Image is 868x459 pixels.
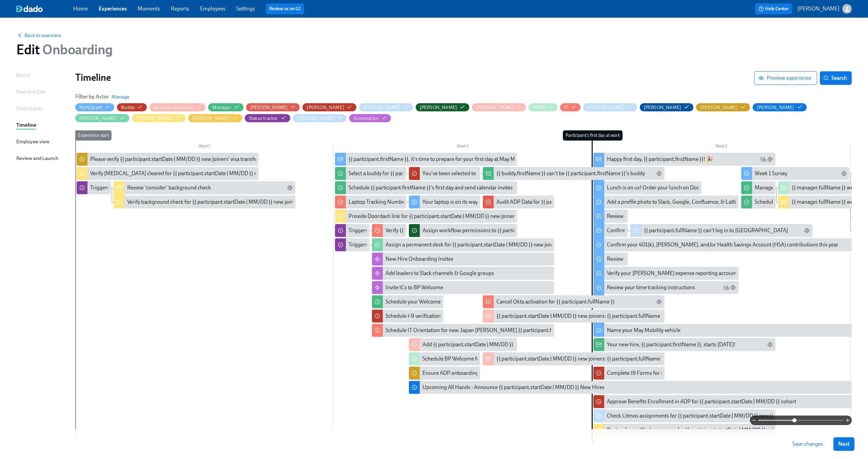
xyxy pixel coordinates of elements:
[409,338,517,351] div: Add {{ participant.startDate | MM/DD }} new joiners to [PERSON_NAME] & Netsuite
[825,75,847,81] span: Search
[792,441,823,447] span: Save changes
[483,295,665,308] div: Cancel Okta activation for {{ participant.fullName }}
[607,426,782,434] div: Post welcome Slack messages for {{ participant.startDate | MM/DD }} cohort
[533,104,545,111] div: HRBP
[593,224,628,237] div: Confirm you can log in to [GEOGRAPHIC_DATA]
[372,238,554,251] div: Assign a permanent desk for {{ participant.startDate | MM/DD }} new joiners
[75,93,109,100] h6: Filter by Actor
[75,114,129,122] button: [PERSON_NAME]
[607,398,796,405] div: Approve Benefits Enrollment in ADP for {{ participant.startDate | MM/DD }} cohort
[788,437,828,451] button: Save changes
[372,295,443,308] div: Schedule your Welcome Chat
[112,93,130,100] span: Manage
[77,153,258,166] div: Please verify {{ participant.startDate | MM/DD }} new joiners' visa transfer
[730,285,736,290] svg: Slack
[741,167,849,180] div: Week 1 Survey
[287,185,293,190] svg: Slack
[700,104,738,111] div: Hide Kaelyn
[422,170,504,177] div: You've been selected to be a buddy!
[409,224,517,237] div: Assign workflow permissions to {{ participant.startDate | MM/DD }} new joiners in Zip
[75,71,754,84] h1: Timeline
[755,3,792,14] button: Help Center
[297,115,335,122] div: Hide Tomoko Iwai
[761,157,766,162] svg: Work Email
[496,170,645,177] div: {{ buddy.firstName }} can't be {{ participant.firstName }}'s buddy
[797,4,852,14] button: [PERSON_NAME]
[73,5,88,12] a: Home
[644,104,682,111] div: Hide Josh
[767,342,773,347] svg: Slack
[483,310,665,323] div: {{ participant.startDate | MM/DD }} new joiners: {{ participant.fullName }} cleared to start ✅
[90,184,231,191] div: Triggers if Greenhouse background check status is "consider"
[75,130,112,141] div: Experience start
[349,184,513,191] div: Schedule {{ participant.firstName }}'s first day and send calendar invites
[560,103,580,111] button: IT
[188,114,242,122] button: [PERSON_NAME]
[607,241,839,249] div: Confirm your 401(k), [PERSON_NAME], and/or Health Savings Account (HSA) contributions this year
[630,224,812,237] div: {{ participant.fullName }} can't log in to [GEOGRAPHIC_DATA]
[349,198,526,206] div: Laptop Tracking Numbers for {{ participant.startDate | MM/DD }} new joiners
[483,352,665,365] div: {{ participant.startDate | MM/DD }} new joiners: {{ participant.fullName }} NOT cleared to start ❌
[593,409,775,422] div: Check Litmos assignments for {{ participant.startDate | MM/DD }} new joiners
[416,103,470,111] button: [PERSON_NAME]
[724,285,729,290] svg: Work Email
[16,88,45,95] div: Start and End
[40,41,113,58] span: Onboarding
[372,281,554,294] div: Invite ICs to BP Welcome
[372,267,554,280] div: Add leaders to Slack channels & Google groups
[422,384,605,391] div: Upcoming All Hands - Announce {{ participant.startDate | MM/DD }} New Hires
[349,241,453,249] div: Triggers when Perm Desk question answered
[386,312,581,320] div: Schedule I-9 verification meetings for {{ participant.startDate | MM/DD }} new joiners
[593,367,665,380] div: Complete I9 Forms for {{ participant.startDate | MM/DD }} cohort
[302,103,356,111] button: [PERSON_NAME]
[99,5,127,12] a: Experiences
[335,153,517,166] div: {{ participant.firstName }}, it's time to prepare for your first day at May Mobility!
[755,170,787,177] div: Week 1 Survey
[607,369,757,377] div: Complete I9 Forms for {{ participant.startDate | MM/DD }} cohort
[754,71,817,85] button: Preview experience
[607,270,829,277] div: Verify your [PERSON_NAME] expense reporting account and add your direct deposit information
[587,104,625,111] div: Hide Irene
[236,5,255,12] a: Settings
[335,238,369,251] div: Triggers when Perm Desk question answered
[422,198,479,206] div: Your laptop is on its way!
[132,114,186,122] button: [PERSON_NAME]
[593,181,702,194] div: Lunch is on us! Order your lunch on Doordash
[200,5,225,12] a: Employees
[171,5,189,12] a: Reports
[150,103,205,111] button: #onboarding-team
[90,170,281,177] div: Verify [MEDICAL_DATA] cleared for {{ participant.startDate | MM/DD }} new joiners
[250,104,288,111] div: Hide Amanda Krause
[16,32,61,39] button: Back to overview
[607,255,666,263] div: Review 401K information
[127,198,300,206] div: Verify background check for {{ participant.startDate | MM/DD }} new joiners
[114,196,295,208] div: Verify background check for {{ participant.startDate | MM/DD }} new joiners
[386,241,560,249] div: Assign a permanent desk for {{ participant.startDate | MM/DD }} new joiners
[593,196,738,208] div: Add a profile photo to Slack, Google, Confluence, & Lattice
[386,284,443,291] div: Invite ICs to BP Welcome
[593,253,628,265] div: Review 401K information
[409,196,480,208] div: Your laptop is on its way!
[372,224,406,237] div: Verify {{ participant.fullName }}'s assigned business unit
[760,75,811,81] span: Preview experience
[77,167,258,180] div: Verify [MEDICAL_DATA] cleared for {{ participant.startDate | MM/DD }} new joiners
[593,281,738,294] div: Review your time tracking instructions
[77,181,111,194] div: Triggers if Greenhouse background check status is "consider"
[372,324,554,337] div: Schedule IT Orientation for new Japan [PERSON_NAME] {{ participant.firstName }} (starting {{ part...
[138,5,160,12] a: Moments
[363,104,401,111] div: Hide David Murphy
[753,103,807,111] button: [PERSON_NAME]
[758,5,789,12] span: Help Center
[563,130,623,141] div: Participant's first day at work
[607,155,713,163] div: Happy first day, {{ participant.firstName }}! 🎉
[349,213,517,220] div: Provide Doordash link for {{ participant.startDate | MM/DD }} new joiners
[409,352,480,365] div: Schedule BP Welcome for Leaders
[249,115,278,122] div: Status tracker
[797,5,840,13] p: [PERSON_NAME]
[422,369,696,377] div: Ensure ADP onboarding is complete & add direct reports (if needed) for {{ participant.startDate |...
[136,115,174,122] div: Hide Laura
[266,3,304,14] button: Review us on G2
[529,103,557,111] button: HRBP
[476,104,514,111] div: Hide Emily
